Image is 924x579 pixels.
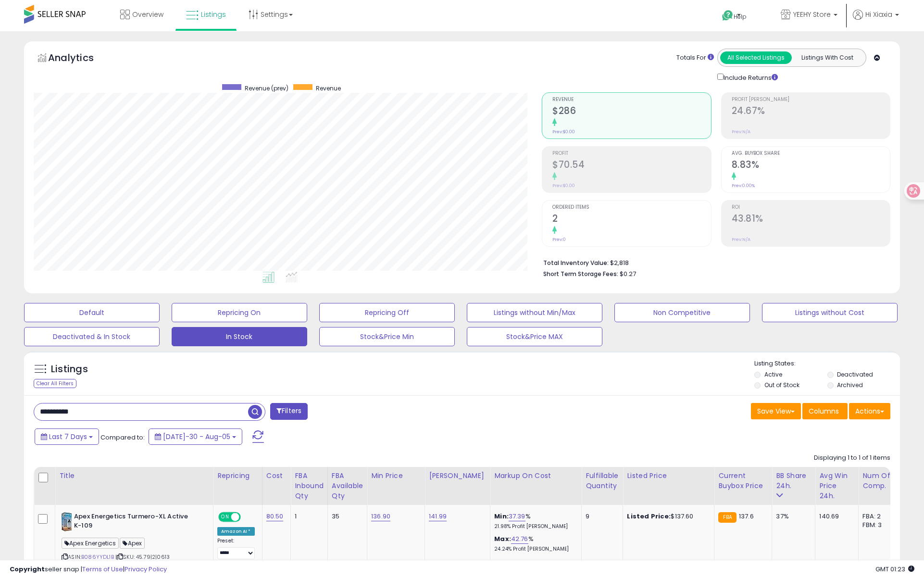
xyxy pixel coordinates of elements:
small: FBA [718,512,736,523]
div: $137.60 [627,512,707,521]
div: Num of Comp. [862,471,898,491]
div: Listed Price [627,471,710,481]
div: Repricing [217,471,258,481]
span: Revenue [552,97,711,102]
small: Prev: 0 [552,237,566,242]
span: Revenue (prev) [245,84,288,92]
a: 80.50 [266,512,284,521]
span: OFF [239,513,255,521]
div: Cost [266,471,287,481]
div: Fulfillable Quantity [586,471,619,491]
span: Overview [132,10,163,19]
button: Repricing Off [319,303,455,322]
button: Last 7 Days [35,428,99,445]
button: Listings without Min/Max [467,303,602,322]
h2: $286 [552,105,711,118]
a: Privacy Policy [125,565,167,574]
button: Listings With Cost [791,51,863,64]
span: ON [219,513,231,521]
span: Apex Energetics [62,538,119,549]
h2: 8.83% [732,159,890,172]
div: 140.69 [819,512,851,521]
label: Deactivated [837,370,873,378]
p: 24.24% Profit [PERSON_NAME] [494,546,574,553]
a: 141.99 [429,512,447,521]
span: Compared to: [100,433,145,442]
span: [DATE]-30 - Aug-05 [163,432,230,441]
th: The percentage added to the cost of goods (COGS) that forms the calculator for Min & Max prices. [490,467,582,505]
button: [DATE]-30 - Aug-05 [149,428,242,445]
span: YEEHY Store [793,10,831,19]
h5: Analytics [48,51,112,67]
span: Help [734,13,747,21]
span: Apex [120,538,145,549]
div: Current Buybox Price [718,471,768,491]
button: Repricing On [172,303,307,322]
img: 41oPvc45inL._SL40_.jpg [62,512,72,531]
h2: $70.54 [552,159,711,172]
b: Listed Price: [627,512,671,521]
i: Get Help [722,10,734,22]
strong: Copyright [10,565,45,574]
a: 136.90 [371,512,390,521]
button: In Stock [172,327,307,346]
label: Archived [837,381,863,389]
button: Save View [751,403,801,419]
button: Listings without Cost [762,303,898,322]
div: % [494,535,574,553]
button: Stock&Price Min [319,327,455,346]
span: Hi Xiaxia [865,10,892,19]
span: Listings [201,10,226,19]
small: Prev: $0.00 [552,129,575,135]
button: Deactivated & In Stock [24,327,160,346]
div: BB Share 24h. [776,471,811,491]
span: Columns [809,406,839,416]
div: Preset: [217,538,255,559]
span: Profit [552,151,711,156]
a: 37.39 [509,512,525,521]
div: FBA: 2 [862,512,894,521]
span: Last 7 Days [49,432,87,441]
small: Prev: $0.00 [552,183,575,189]
div: FBA Available Qty [332,471,363,501]
h2: 24.67% [732,105,890,118]
span: 2025-08-14 01:23 GMT [875,565,914,574]
span: 137.6 [739,512,754,521]
h5: Listings [51,363,88,376]
div: Include Returns [710,72,789,83]
small: Prev: 0.00% [732,183,755,189]
b: Max: [494,534,511,543]
div: FBM: 3 [862,521,894,529]
div: [PERSON_NAME] [429,471,486,481]
button: Actions [849,403,890,419]
div: Clear All Filters [34,379,76,388]
div: 1 [295,512,320,521]
span: | SKU: 45.79|2|0613 [115,553,170,561]
p: 21.98% Profit [PERSON_NAME] [494,523,574,530]
button: Filters [270,403,308,420]
div: Avg Win Price 24h. [819,471,854,501]
li: $2,818 [543,256,883,268]
div: Displaying 1 to 1 of 1 items [814,453,890,463]
span: Ordered Items [552,205,711,210]
button: All Selected Listings [720,51,792,64]
span: $0.27 [620,269,636,278]
b: Min: [494,512,509,521]
span: Avg. Buybox Share [732,151,890,156]
label: Out of Stock [764,381,799,389]
div: FBA inbound Qty [295,471,324,501]
p: Listing States: [754,359,900,368]
label: Active [764,370,782,378]
a: B086YYDL1B [81,553,114,561]
div: Amazon AI * [217,527,255,536]
b: Total Inventory Value: [543,259,609,267]
button: Non Competitive [614,303,750,322]
button: Stock&Price MAX [467,327,602,346]
a: Hi Xiaxia [853,10,899,31]
span: Revenue [316,84,341,92]
h2: 43.81% [732,213,890,226]
a: 42.76 [511,534,528,544]
b: Short Term Storage Fees: [543,270,618,278]
div: 37% [776,512,808,521]
button: Default [24,303,160,322]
